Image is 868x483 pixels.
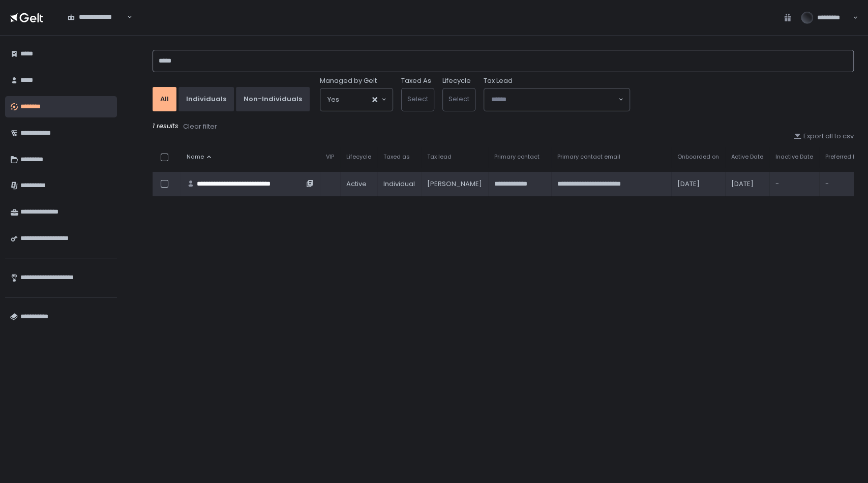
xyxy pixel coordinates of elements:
span: active [346,179,367,189]
div: [DATE] [677,179,719,189]
div: Individual [383,179,415,189]
span: Select [407,94,428,104]
input: Search for option [491,95,617,105]
span: Tax Lead [484,76,513,85]
div: Individuals [186,95,226,104]
button: Clear Selected [372,97,377,102]
div: Search for option [320,88,393,111]
span: Taxed as [383,153,410,161]
span: Primary contact email [557,153,620,161]
span: Lifecycle [346,153,371,161]
button: Export all to csv [793,132,854,141]
span: Managed by Gelt [320,76,377,85]
div: - [775,179,813,189]
div: [DATE] [731,179,763,189]
span: Inactive Date [775,153,813,161]
button: Individuals [178,87,234,111]
div: Search for option [61,7,132,28]
div: Clear filter [183,122,217,131]
span: Onboarded on [677,153,719,161]
div: [PERSON_NAME] [427,179,482,189]
div: 1 results [153,122,854,132]
span: Tax lead [427,153,452,161]
span: VIP [326,153,334,161]
label: Lifecycle [442,76,471,85]
span: Active Date [731,153,763,161]
button: Clear filter [183,122,218,132]
div: Search for option [484,88,630,111]
span: Yes [327,95,339,105]
div: All [160,95,169,104]
button: All [153,87,176,111]
span: Name [187,153,204,161]
button: Non-Individuals [236,87,310,111]
span: Primary contact [494,153,540,161]
span: Preferred Filing [825,153,868,161]
span: Select [448,94,469,104]
div: Non-Individuals [244,95,302,104]
label: Taxed As [401,76,431,85]
input: Search for option [68,22,126,32]
div: - [825,179,868,189]
input: Search for option [339,95,371,105]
